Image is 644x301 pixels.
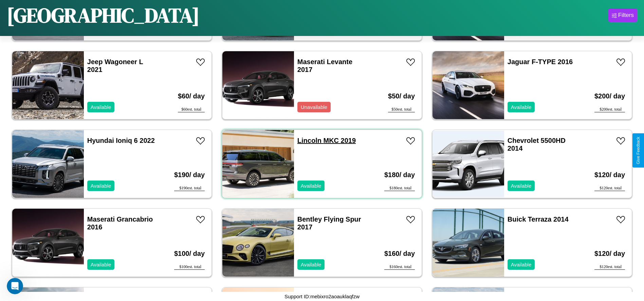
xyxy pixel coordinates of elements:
h1: [GEOGRAPHIC_DATA] [7,1,200,29]
p: Unavailable [301,102,327,112]
p: Available [91,260,111,269]
div: $ 60 est. total [178,107,205,112]
div: $ 190 est. total [174,186,205,191]
a: Jaguar F-TYPE 2016 [508,58,573,65]
div: Give Feedback [636,137,641,164]
div: $ 180 est. total [384,186,415,191]
div: $ 120 est. total [594,264,625,270]
h3: $ 200 / day [594,86,625,107]
div: $ 50 est. total [388,107,415,112]
h3: $ 120 / day [594,164,625,186]
p: Available [511,260,532,269]
a: Maserati Grancabrio 2016 [87,215,153,231]
p: Available [301,260,321,269]
div: $ 160 est. total [384,264,415,270]
h3: $ 160 / day [384,243,415,264]
a: Maserati Levante 2017 [297,58,352,73]
p: Available [511,102,532,112]
a: Buick Terraza 2014 [508,215,569,223]
a: Hyundai Ioniq 6 2022 [87,137,155,144]
p: Support ID: mebixro2aoauklaqfzw [284,292,360,301]
a: Bentley Flying Spur 2017 [297,215,361,231]
div: Filters [618,12,634,19]
a: Lincoln MKC 2019 [297,137,356,144]
p: Available [91,102,111,112]
iframe: Intercom live chat [7,278,23,294]
a: Chevrolet 5500HD 2014 [508,137,566,152]
button: Filters [608,8,637,22]
h3: $ 180 / day [384,164,415,186]
p: Available [91,181,111,190]
a: Jeep Wagoneer L 2021 [87,58,143,73]
p: Available [301,181,321,190]
div: $ 200 est. total [594,107,625,112]
div: $ 100 est. total [174,264,205,270]
div: $ 120 est. total [594,186,625,191]
h3: $ 190 / day [174,164,205,186]
h3: $ 120 / day [594,243,625,264]
h3: $ 50 / day [388,86,415,107]
p: Available [511,181,532,190]
h3: $ 100 / day [174,243,205,264]
h3: $ 60 / day [178,86,205,107]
